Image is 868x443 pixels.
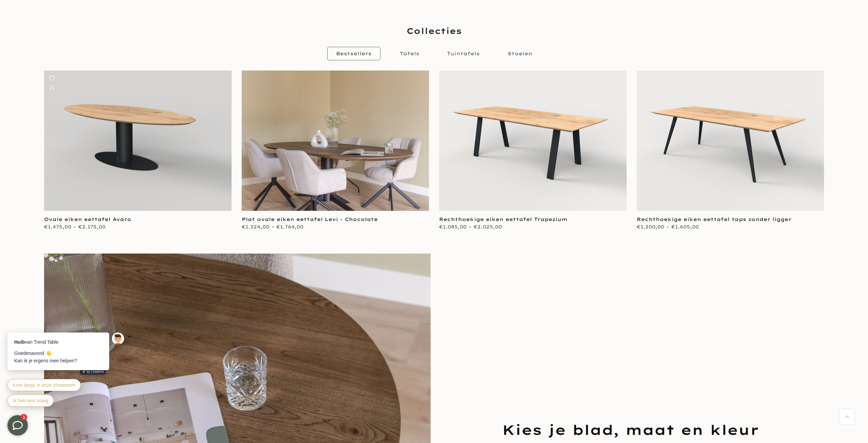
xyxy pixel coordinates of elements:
[407,25,462,37] span: Collecties
[637,216,791,222] a: Rechthoekige eiken eettafel taps zonder ligger
[439,216,568,222] a: Rechthoekige eiken eettafel Trapezium
[336,51,372,57] span: Bestsellers
[242,223,429,231] div: €1.324,00 – €1.764,00
[441,420,821,439] h3: Kies je blad, maat en kleur
[438,47,489,60] a: Tuintafels
[44,216,131,222] a: Ovale eiken eettafel Avaro
[499,47,541,60] a: Stoelen
[637,223,824,231] div: €1.200,00 – €1.605,00
[400,51,419,57] span: Tafels
[44,223,232,231] div: €1.475,00 – €2.175,00
[439,223,627,231] div: €1.085,00 – €2.025,00
[391,47,428,60] a: Tafels
[327,47,380,60] a: Bestsellers
[1,408,35,442] iframe: toggle-frame
[508,51,532,57] span: Stoelen
[447,51,480,57] span: Tuintafels
[242,216,378,222] a: Plat ovale eiken eettafel Levi - Chocolate
[839,409,854,424] a: Terug naar boven
[1,299,133,415] iframe: bot-iframe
